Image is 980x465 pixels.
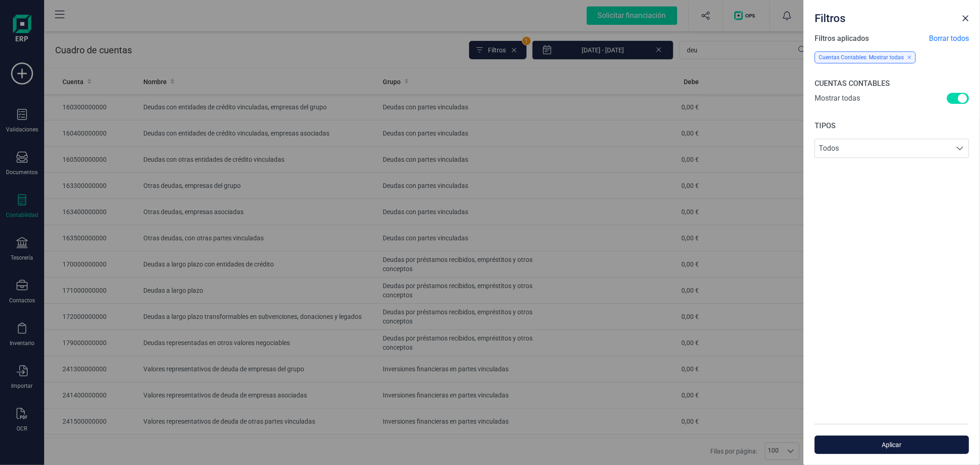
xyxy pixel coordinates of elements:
[815,93,860,106] span: Mostrar todas
[811,7,958,26] div: Filtros
[825,440,958,449] span: Aplicar
[815,139,951,158] span: Todos
[958,11,973,26] button: Close
[819,54,904,61] span: Cuentas Contables: Mostrar todas
[815,79,890,88] span: CUENTAS CONTABLES
[815,436,969,454] button: Aplicar
[815,121,836,130] span: TIPOS
[929,33,969,44] span: Borrar todos
[815,33,869,44] span: Filtros aplicados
